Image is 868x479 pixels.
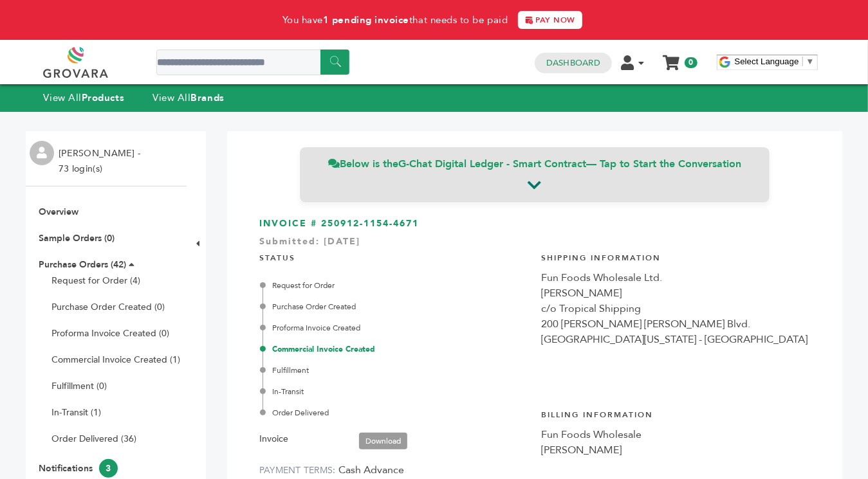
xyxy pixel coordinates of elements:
[259,243,528,270] h4: STATUS
[263,386,528,397] div: In-Transit
[263,301,528,312] div: Purchase Order Created
[259,235,810,255] div: Submitted: [DATE]
[51,354,180,366] a: Commercial Invoice Created (1)
[541,316,810,332] div: 200 [PERSON_NAME] [PERSON_NAME] Blvd.
[806,57,815,66] span: ▼
[263,343,528,355] div: Commercial Invoice Created
[39,258,126,271] a: Purchase Orders (42)
[328,157,741,171] span: Below is the — Tap to Start the Conversation
[541,285,810,301] div: [PERSON_NAME]
[43,91,124,104] a: View AllProducts
[82,91,124,104] strong: Products
[51,327,169,339] a: Proforma Invoice Created (0)
[99,459,118,478] span: 3
[51,406,101,419] a: In-Transit (1)
[51,301,165,313] a: Purchase Order Created (0)
[263,365,528,376] div: Fulfillment
[541,427,810,442] div: Fun Foods Wholesale
[190,91,224,104] strong: Brands
[735,57,815,66] a: Select Language​
[263,280,528,291] div: Request for Order
[359,433,407,449] a: Download
[51,433,136,445] a: Order Delivered (36)
[323,14,409,26] strong: 1 pending invoice
[156,50,349,75] input: Search a product or brand...
[735,57,799,66] span: Select Language
[338,463,404,477] span: Cash Advance
[39,462,118,474] a: Notifications3
[30,141,54,165] img: profile.png
[263,407,528,419] div: Order Delivered
[685,57,697,68] span: 0
[541,243,810,270] h4: Shipping Information
[39,232,115,244] a: Sample Orders (0)
[398,157,586,171] strong: G-Chat Digital Ledger - Smart Contract
[802,57,803,66] span: ​
[541,442,810,458] div: [PERSON_NAME]
[546,57,600,69] a: Dashboard
[259,217,810,230] h3: INVOICE # 250912-1154-4671
[282,14,508,26] span: You have that needs to be paid
[541,332,810,347] div: [GEOGRAPHIC_DATA][US_STATE] - [GEOGRAPHIC_DATA]
[664,51,679,65] a: My Cart
[518,11,582,29] a: PAY NOW
[152,91,225,104] a: View AllBrands
[259,464,336,476] label: PAYMENT TERMS:
[51,380,107,392] a: Fulfillment (0)
[541,301,810,316] div: c/o Tropical Shipping
[259,431,288,447] label: Invoice
[541,270,810,285] div: Fun Foods Wholesale Ltd.
[541,400,810,427] h4: Billing Information
[39,206,78,218] a: Overview
[51,275,140,287] a: Request for Order (4)
[59,146,143,177] li: [PERSON_NAME] - 73 login(s)
[263,322,528,334] div: Proforma Invoice Created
